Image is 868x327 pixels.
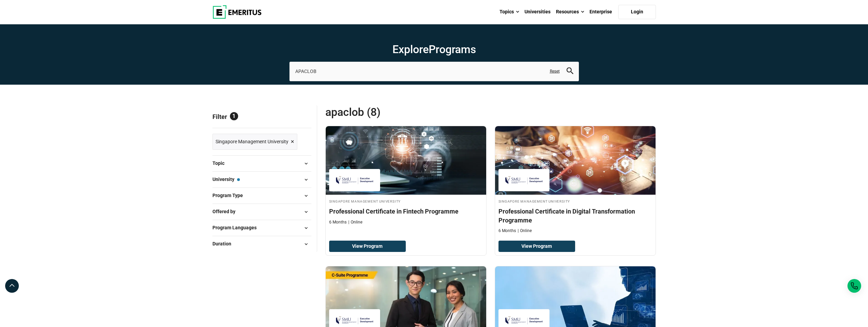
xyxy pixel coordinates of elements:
input: search-page [289,62,579,81]
img: Professional Certificate in Fintech Programme | Online Finance Course [326,126,486,195]
span: × [291,137,294,147]
a: Login [618,5,656,19]
h4: Professional Certificate in Fintech Programme [329,207,483,216]
h1: Explore [289,43,579,56]
button: University [212,174,311,185]
p: Online [518,228,532,234]
span: 1 [230,112,238,120]
span: Topic [212,159,230,167]
h4: Singapore Management University [329,198,483,204]
img: Singapore Management University [333,172,377,188]
h4: Professional Certificate in Digital Transformation Programme [498,207,652,224]
a: Finance Course by Singapore Management University - Singapore Management University Singapore Man... [326,126,486,229]
a: Reset all [290,113,311,122]
p: 6 Months [329,219,347,225]
a: View Program [498,241,575,252]
span: Offered by [212,208,241,215]
button: search [567,68,573,75]
p: 6 Months [498,228,516,234]
span: Duration [212,240,237,247]
p: Filter [212,105,311,128]
a: search [567,69,573,76]
a: View Program [329,241,406,252]
span: Programs [429,43,476,56]
button: Offered by [212,207,311,217]
span: University [212,175,240,183]
p: Online [348,219,362,225]
span: APACLOB (8) [325,105,491,119]
a: Digital Transformation Course by Singapore Management University - Singapore Management Universit... [495,126,656,237]
img: Professional Certificate in Digital Transformation Programme | Online Digital Transformation Course [495,126,656,195]
h4: Singapore Management University [498,198,652,204]
a: Reset search [550,69,560,74]
span: Program Languages [212,224,262,231]
button: Topic [212,158,311,169]
button: Duration [212,239,311,249]
span: Singapore Management University [216,138,288,145]
a: Singapore Management University × [212,134,297,150]
button: Program Languages [212,223,311,233]
button: Program Type [212,191,311,201]
span: Program Type [212,192,248,199]
img: Singapore Management University [502,172,546,188]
